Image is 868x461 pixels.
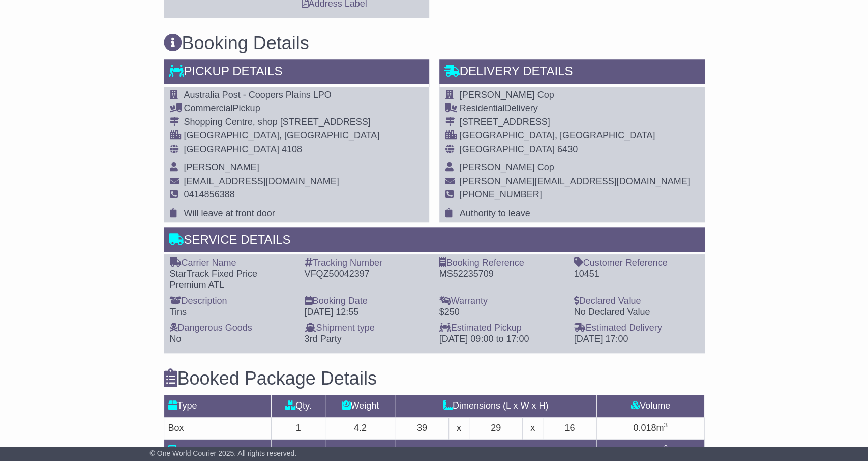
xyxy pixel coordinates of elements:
span: 6430 [557,144,578,154]
div: Declared Value [574,296,699,307]
span: No [170,334,182,344]
td: 16 [543,417,596,440]
span: Will leave at front door [184,208,275,218]
td: Weight [325,395,395,417]
span: [EMAIL_ADDRESS][DOMAIN_NAME] [184,176,339,186]
td: Type [164,395,272,417]
span: [PERSON_NAME] Cop [460,90,554,100]
div: [DATE] 12:55 [305,307,429,318]
td: 1 [272,417,325,440]
div: [DATE] 09:00 to 17:00 [439,334,564,345]
span: 4108 [282,144,302,154]
div: $250 [439,307,564,318]
div: Customer Reference [574,257,699,269]
div: Tracking Number [305,257,429,269]
div: 10451 [574,269,699,280]
div: VFQZ50042397 [305,269,429,280]
span: [GEOGRAPHIC_DATA] [460,144,555,154]
span: [PERSON_NAME][EMAIL_ADDRESS][DOMAIN_NAME] [460,176,690,186]
sup: 3 [664,444,668,451]
div: [STREET_ADDRESS] [460,117,690,128]
td: Dimensions (L x W x H) [395,395,596,417]
div: Shipment type [305,323,429,334]
td: Volume [596,395,704,417]
td: Box [164,417,272,440]
td: x [523,417,543,440]
div: Booking Date [305,296,429,307]
div: Delivery [460,103,690,114]
div: Tins [170,307,294,318]
span: 4.2 [342,445,354,455]
td: 39 [395,417,449,440]
div: StarTrack Fixed Price Premium ATL [170,269,294,291]
div: Booking Reference [439,257,564,269]
span: Residential [460,103,505,113]
sup: 3 [664,421,668,429]
div: Delivery Details [439,59,705,87]
div: Dangerous Goods [170,323,294,334]
td: m [596,417,704,440]
span: [PHONE_NUMBER] [460,189,542,199]
div: Service Details [164,227,705,255]
span: Authority to leave [460,208,530,218]
td: 29 [469,417,523,440]
span: Commercial [184,103,233,113]
td: x [449,417,469,440]
h3: Booked Package Details [164,368,705,389]
span: [PERSON_NAME] Cop [460,162,554,172]
span: © One World Courier 2025. All rights reserved. [150,449,297,457]
div: Pickup Details [164,59,429,87]
div: Description [170,296,294,307]
span: 0.018 [633,423,656,433]
div: [DATE] 17:00 [574,334,699,345]
span: 0414856388 [184,189,235,199]
td: 4.2 [325,417,395,440]
div: Estimated Pickup [439,323,564,334]
div: No Declared Value [574,307,699,318]
span: 0.018 [633,445,656,455]
div: Shopping Centre, shop [STREET_ADDRESS] [184,117,380,128]
div: [GEOGRAPHIC_DATA], [GEOGRAPHIC_DATA] [184,130,380,141]
span: 3rd Party [305,334,342,344]
h3: Booking Details [164,33,705,53]
div: [GEOGRAPHIC_DATA], [GEOGRAPHIC_DATA] [460,130,690,141]
div: Warranty [439,296,564,307]
span: Australia Post - Coopers Plains LPO [184,90,332,100]
span: [PERSON_NAME] [184,162,259,172]
td: Qty. [272,395,325,417]
div: Pickup [184,103,380,114]
div: MS52235709 [439,269,564,280]
div: Estimated Delivery [574,323,699,334]
div: Carrier Name [170,257,294,269]
span: [GEOGRAPHIC_DATA] [184,144,279,154]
